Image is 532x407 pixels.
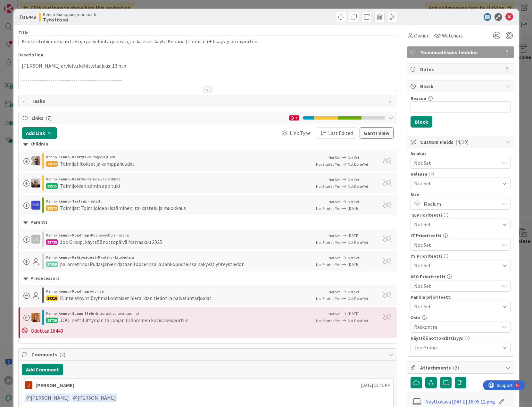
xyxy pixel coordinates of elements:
span: [DATE] [348,205,376,212]
span: Kenno › [46,199,58,203]
span: Kenno › [46,311,58,316]
p: [PERSON_NAME] arvioitu kehityslaajuus: 13 htp [22,62,394,70]
span: @ [26,395,31,401]
span: Käsitelty - Ei toteuteta [98,255,134,260]
b: Kenno - Kehitys › [58,154,88,159]
span: Not Set [414,220,496,229]
div: 13726 [46,239,58,245]
span: Not Done Yet [348,296,368,301]
span: Link Type [290,129,311,137]
span: Not Set [414,302,496,311]
span: Support [13,1,29,9]
b: Kenno - Kehitys › [58,177,88,181]
span: [DATE] [348,311,376,317]
span: Attachments [420,364,502,371]
div: LT Prioriteetti [411,233,511,238]
span: Block [420,82,502,90]
span: Reskontra [414,323,499,331]
div: JT [31,235,40,244]
span: ID [18,13,36,21]
div: Toimijoiden admin app tuki [60,182,120,190]
span: [DATE] 12:41 PM [361,382,391,389]
span: Kenno › [46,289,58,294]
label: Title [18,30,29,36]
span: Not Started Yet [316,296,340,301]
img: JM [25,381,32,389]
span: Not Done Yet [348,162,368,167]
span: Not Set [328,177,340,182]
span: Not Set [348,155,359,160]
span: Testattu [89,199,103,203]
div: Release [411,172,511,176]
img: JH [31,179,40,187]
b: 16443 [23,14,36,20]
button: Block [411,116,432,128]
div: Toimijat: Toimijoiden lisääminen, tarkastelu ja muokkaus [60,204,186,212]
span: ( 7 ) [46,115,52,121]
span: Medium [424,199,496,208]
div: parametrisoi Pudasjärven dataan footerissa ja sähköposteissa näkyvät yhteystiedot [60,260,244,268]
span: Not Set [414,240,496,249]
span: Not Set [348,177,359,182]
span: Kenno › [46,255,58,260]
input: type card name here... [18,36,397,47]
div: 1 [289,115,299,120]
span: Not Set [328,155,340,160]
span: Not Set [348,289,359,294]
div: 23522 [46,161,58,167]
span: Not Set [414,261,496,270]
span: Not Set [328,289,340,294]
img: TL [31,313,40,322]
button: Gantt View [360,127,394,139]
span: Käyttöönottojen sisältö [91,233,129,237]
span: Not Set [348,199,359,204]
button: Last Edited [317,127,356,139]
button: Add Link [22,127,57,139]
span: Joo Group [414,344,499,351]
span: Not Started Yet [316,206,340,211]
b: Kenno - Roadmap › [58,233,91,237]
span: ( 2 ) [59,351,65,358]
span: @ [73,395,78,401]
span: Not Set [414,179,499,187]
span: Not Started Yet [316,184,340,189]
div: Children [23,141,392,148]
span: Not Done Yet [348,184,368,189]
span: [DATE] [348,261,376,268]
div: [PERSON_NAME] [36,381,74,389]
span: Not Set [328,233,340,238]
span: ( 4/10 ) [455,139,469,145]
span: Description [18,52,43,58]
span: Not Set [414,281,496,290]
span: Watchers [442,32,463,39]
b: Kenno - Roadmap › [58,289,91,294]
div: Parents [23,219,392,226]
span: Kenno › [46,154,58,159]
span: Kenno › [46,177,58,181]
span: Archive [91,289,104,294]
div: 23515 [46,183,58,189]
div: Size [411,192,511,197]
span: Not Set [414,159,499,167]
span: Owner [414,32,428,39]
div: YS Prioriteetti [411,254,511,258]
span: Dates [420,65,502,73]
span: Not Set [328,199,340,204]
div: 19316 [46,295,58,301]
span: Kenno-Kumppanipriorisointi [43,12,96,17]
img: VH [31,156,40,165]
div: 23273 [46,205,58,211]
span: Not Set [348,255,359,260]
span: Comments [31,351,385,358]
b: Työstössä [43,17,96,22]
span: Toiminnallisuus tiedoksi [420,48,502,56]
div: Joo Group, käyttöönottopäivä Marraskuu 2025 [60,238,162,246]
span: Integraatiot (toim.suunn.) [96,311,139,316]
div: Asiakas [411,151,511,156]
span: Kenno › [46,233,58,237]
span: [PERSON_NAME] [26,395,69,401]
b: Kenno - Kehitysideat › [58,255,98,260]
div: 17059 [46,262,58,267]
a: Näyttökuva [DATE] 16.05.12.png [425,398,495,405]
b: Kenno - Testaus › [58,199,89,203]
